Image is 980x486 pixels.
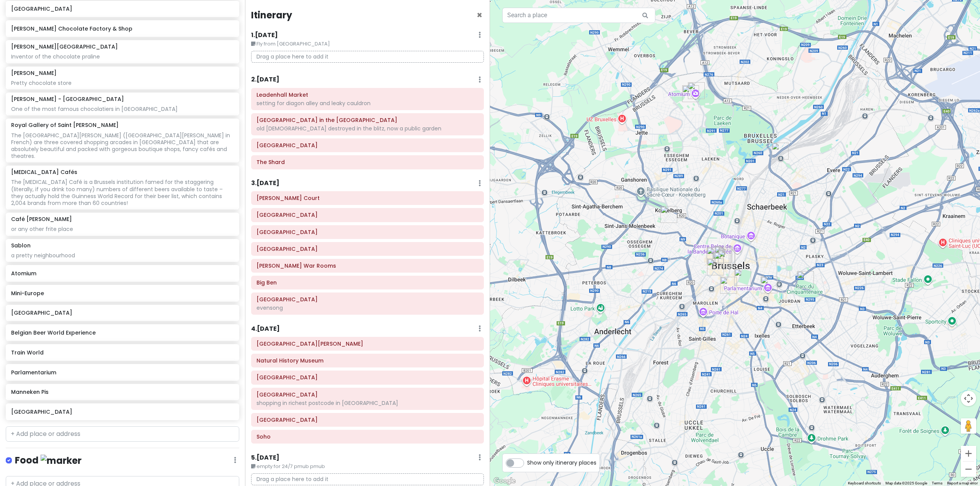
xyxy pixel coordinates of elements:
[477,9,482,21] span: Close itinerary
[256,374,479,381] h6: Hyde Park
[961,391,976,406] button: Map camera controls
[251,31,278,39] h6: 1 . [DATE]
[256,296,479,303] h6: Westminster Abbey
[715,246,732,263] div: Café Georgette
[256,340,479,347] h6: Victoria and Albert Museum
[11,122,119,128] h6: Royal Gallery of Saint [PERSON_NAME]
[477,11,482,20] button: Close
[734,269,751,286] div: Royal Palace of Brussels
[256,400,479,406] div: shopping in richest postcode in [GEOGRAPHIC_DATA]
[932,481,942,485] a: Terms
[251,463,484,470] small: empty for 24/7 pmub pmub
[251,40,484,48] small: Fly from [GEOGRAPHIC_DATA]
[251,51,484,63] p: Drag a place here to add it
[11,270,234,277] h6: Atomium
[256,117,479,124] h6: St Dunstan in the East Church Garden
[256,304,479,311] div: evensong
[251,454,279,462] h6: 5 . [DATE]
[256,279,479,286] h6: Big Ben
[11,309,234,316] h6: [GEOGRAPHIC_DATA]
[256,229,479,236] h6: Somerset House
[11,132,234,160] div: The [GEOGRAPHIC_DATA][PERSON_NAME] ([GEOGRAPHIC_DATA][PERSON_NAME] in French) are three covered s...
[961,462,976,477] button: Zoom out
[660,206,677,223] div: Frederic Blondeel Chocolate Factory & Shop
[718,250,735,267] div: Pierre Marcolini - Brussel Koninginnegalerij
[256,211,479,218] h6: Covent Garden
[707,258,724,275] div: Manneken Pis
[718,249,735,266] div: Mary
[11,226,234,232] div: or any other frite place
[11,242,31,249] h6: Sablon
[11,70,57,76] h6: [PERSON_NAME]
[527,458,596,467] span: Show only itinerary places
[797,271,814,288] div: Parc du Cinquantenaire
[11,216,72,223] h6: Café [PERSON_NAME]
[961,446,976,461] button: Zoom in
[256,91,479,98] h6: Leadenhall Market
[256,433,479,440] h6: Soho
[682,85,699,102] div: Mini-Europe
[961,418,976,434] button: Drag Pegman onto the map to open Street View
[11,252,234,259] div: a pretty neighbourhood
[251,76,279,84] h6: 2 . [DATE]
[11,80,234,86] div: Pretty chocolate store
[848,481,881,486] button: Keyboard shortcuts
[11,25,234,32] h6: [PERSON_NAME] Chocolate Factory & Shop
[947,481,978,485] a: Report a map error
[885,481,927,485] span: Map data ©2025 Google
[714,252,731,269] div: NEUHAUS Bruxelles Grand Place
[712,252,729,269] div: Grand Place
[11,106,234,112] div: One of the most famous chocolatiers in [GEOGRAPHIC_DATA]
[502,8,655,23] input: Search a place
[256,195,479,202] h6: Goodwin's Court
[492,476,517,486] img: Google
[11,43,118,50] h6: [PERSON_NAME][GEOGRAPHIC_DATA]
[41,455,82,466] img: marker
[11,329,234,336] h6: Belgian Beer World Experience
[11,5,234,12] h6: [GEOGRAPHIC_DATA]
[719,247,735,264] div: Royal Gallery of Saint Hubert
[11,53,234,60] div: Inventor of the chocolate praline
[256,262,479,269] h6: Churchill War Rooms
[11,349,234,356] h6: Train World
[11,169,77,176] h6: [MEDICAL_DATA] Cafés
[251,179,279,187] h6: 3 . [DATE]
[256,391,479,398] h6: Regent Street
[256,125,479,132] div: old [DEMOGRAPHIC_DATA] destroyed in the blitz, now a public garden
[492,476,517,486] a: Click to see this area on Google Maps
[256,142,479,149] h6: Tower of London
[251,473,484,485] p: Drag a place here to add it
[11,408,234,415] h6: [GEOGRAPHIC_DATA]
[11,290,234,297] h6: Mini-Europe
[707,247,724,264] div: Belgian Beer World Experience
[256,159,479,166] h6: The Shard
[11,369,234,376] h6: Parlamentarium
[720,277,737,294] div: Sablon
[256,357,479,364] h6: Natural History Museum
[251,9,292,21] h4: Itinerary
[688,82,705,99] div: Atomium
[761,276,777,293] div: Parlamentarium
[6,426,239,442] input: + Add place or address
[256,100,479,107] div: setting for diagon alley and leaky cauldron
[11,96,124,102] h6: [PERSON_NAME] - [GEOGRAPHIC_DATA]
[772,143,789,159] div: Train World
[11,388,234,395] h6: Manneken Pis
[251,325,280,333] h6: 4 . [DATE]
[11,179,234,206] div: The [MEDICAL_DATA] Café is a Brussels institution famed for the staggering (literally, if you dri...
[256,245,479,252] h6: Buckingham Palace
[15,454,82,467] h4: Food
[256,416,479,423] h6: Oxford Street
